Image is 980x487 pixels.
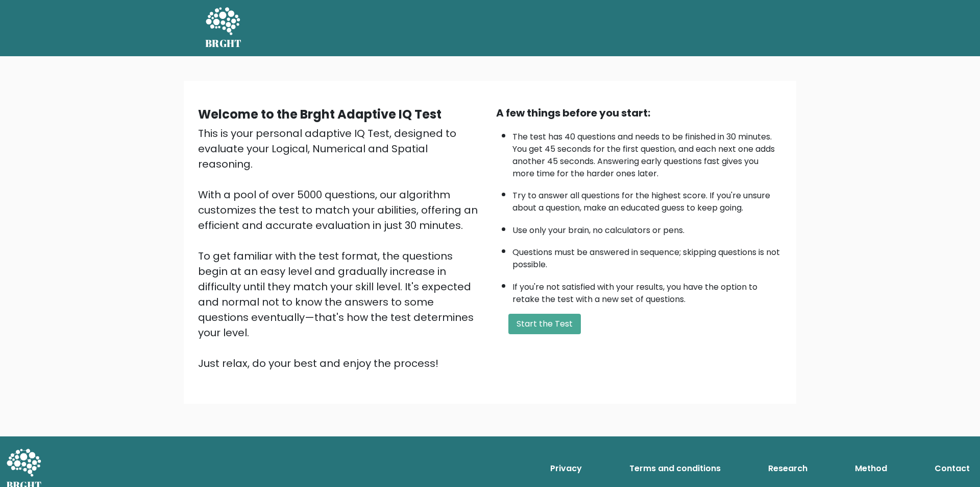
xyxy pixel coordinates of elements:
[625,458,725,479] a: Terms and conditions
[205,4,242,52] a: BRGHT
[546,458,586,479] a: Privacy
[930,458,974,479] a: Contact
[496,105,782,121] div: A few things before you start:
[508,314,581,334] button: Start the Test
[512,219,782,237] li: Use only your brain, no calculators or pens.
[764,458,812,479] a: Research
[198,126,484,371] div: This is your personal adaptive IQ Test, designed to evaluate your Logical, Numerical and Spatial ...
[198,106,442,123] b: Welcome to the Brght Adaptive IQ Test
[512,241,782,271] li: Questions must be answered in sequence; skipping questions is not possible.
[205,37,242,50] h5: BRGHT
[512,276,782,306] li: If you're not satisfied with your results, you have the option to retake the test with a new set ...
[851,458,891,479] a: Method
[512,126,782,180] li: The test has 40 questions and needs to be finished in 30 minutes. You get 45 seconds for the firs...
[512,184,782,214] li: Try to answer all questions for the highest score. If you're unsure about a question, make an edu...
